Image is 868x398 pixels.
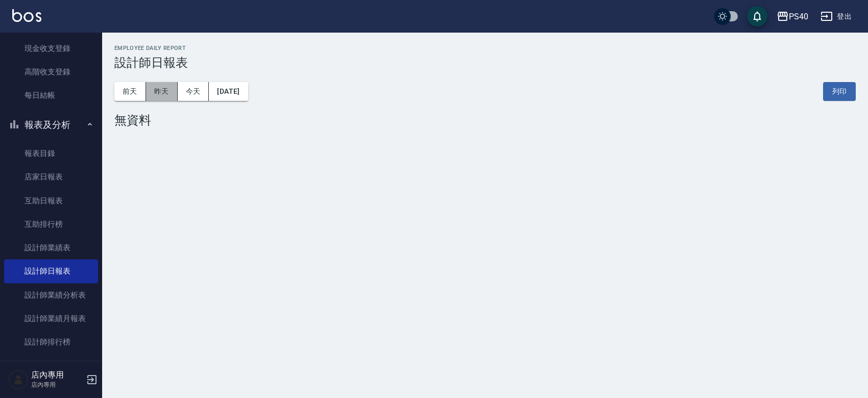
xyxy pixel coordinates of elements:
[114,45,856,51] h2: Employee Daily Report
[823,82,856,101] button: 列印
[4,307,98,330] a: 設計師業績月報表
[4,189,98,213] a: 互助日報表
[4,259,98,283] a: 設計師日報表
[209,82,248,101] button: [DATE]
[4,330,98,354] a: 設計師排行榜
[178,82,209,101] button: 今天
[114,113,856,127] div: 無資料
[4,236,98,259] a: 設計師業績表
[4,165,98,189] a: 店家日報表
[4,84,98,107] a: 每日結帳
[31,380,83,389] p: 店內專用
[789,10,808,23] div: PS40
[4,112,98,138] button: 報表及分析
[114,82,146,101] button: 前天
[146,82,178,101] button: 昨天
[8,369,29,390] img: Person
[4,142,98,165] a: 報表目錄
[747,6,767,26] button: save
[4,354,98,377] a: 服務扣項明細表
[4,37,98,60] a: 現金收支登錄
[4,60,98,84] a: 高階收支登錄
[773,6,812,27] button: PS40
[4,283,98,307] a: 設計師業績分析表
[4,213,98,236] a: 互助排行榜
[12,9,41,22] img: Logo
[31,370,83,380] h5: 店內專用
[816,7,856,26] button: 登出
[114,56,856,70] h3: 設計師日報表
